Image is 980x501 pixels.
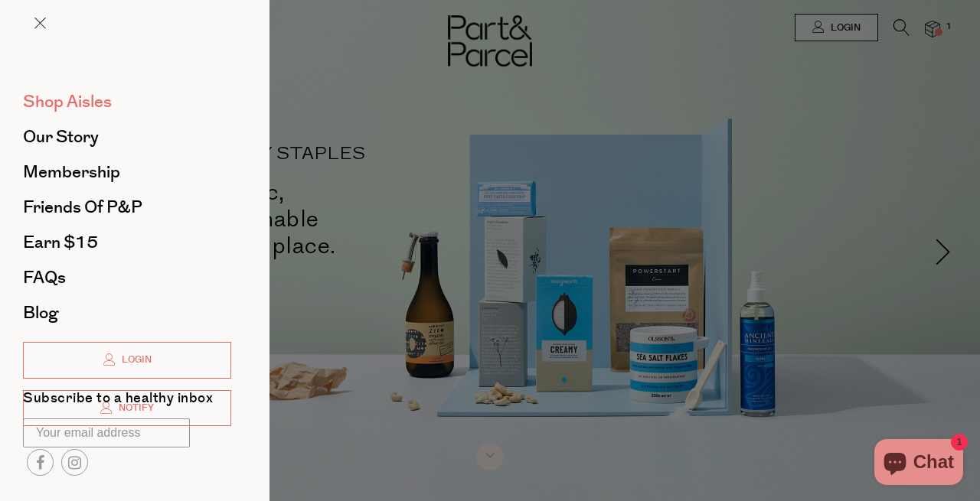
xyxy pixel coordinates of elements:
[23,89,112,114] span: Shop Aisles
[23,392,213,411] label: Subscribe to a healthy inbox
[23,265,66,290] span: FAQs
[23,93,231,110] a: Shop Aisles
[23,304,231,321] a: Blog
[23,129,231,145] a: Our Story
[23,160,120,184] span: Membership
[23,199,231,216] a: Friends of P&P
[23,342,231,379] a: Login
[23,234,231,251] a: Earn $15
[23,301,58,325] span: Blog
[23,418,190,447] input: Your email address
[118,353,152,366] span: Login
[23,195,142,220] span: Friends of P&P
[23,230,98,255] span: Earn $15
[23,125,99,149] span: Our Story
[23,269,231,286] a: FAQs
[23,164,231,181] a: Membership
[870,439,968,489] inbox-online-store-chat: Shopify online store chat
